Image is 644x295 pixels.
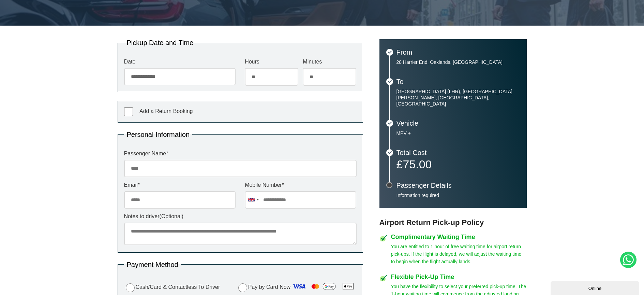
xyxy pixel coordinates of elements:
[396,130,520,136] p: MPV +
[237,281,357,294] label: Pay by Card Now
[245,192,261,208] div: United Kingdom: +44
[124,107,133,116] input: Add a Return Booking
[391,243,527,265] p: You are entitled to 1 hour of free waiting time for airport return pick-ups. If the flight is del...
[396,149,520,156] h3: Total Cost
[124,182,236,188] label: Email
[245,59,298,65] label: Hours
[124,282,220,292] label: Cash/Card & Contactless To Driver
[396,120,520,127] h3: Vehicle
[124,214,357,219] label: Notes to driver
[396,59,520,65] p: 28 Harrier End, Oaklands, [GEOGRAPHIC_DATA]
[238,283,247,292] input: Pay by Card Now
[124,261,181,268] legend: Payment Method
[403,158,432,171] span: 75.00
[139,108,193,114] span: Add a Return Booking
[124,39,196,46] legend: Pickup Date and Time
[245,182,356,188] label: Mobile Number
[396,182,520,189] h3: Passenger Details
[126,283,135,292] input: Cash/Card & Contactless To Driver
[396,88,520,107] p: [GEOGRAPHIC_DATA] (LHR), [GEOGRAPHIC_DATA][PERSON_NAME], [GEOGRAPHIC_DATA], [GEOGRAPHIC_DATA]
[160,213,183,219] span: (Optional)
[396,159,520,169] p: £
[124,131,193,138] legend: Personal Information
[124,59,236,65] label: Date
[396,49,520,56] h3: From
[396,78,520,85] h3: To
[379,218,527,227] h3: Airport Return Pick-up Policy
[396,192,520,198] p: Information required
[391,234,527,240] h4: Complimentary Waiting Time
[551,280,641,295] iframe: chat widget
[124,151,357,156] label: Passenger Name
[391,274,527,280] h4: Flexible Pick-Up Time
[303,59,356,65] label: Minutes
